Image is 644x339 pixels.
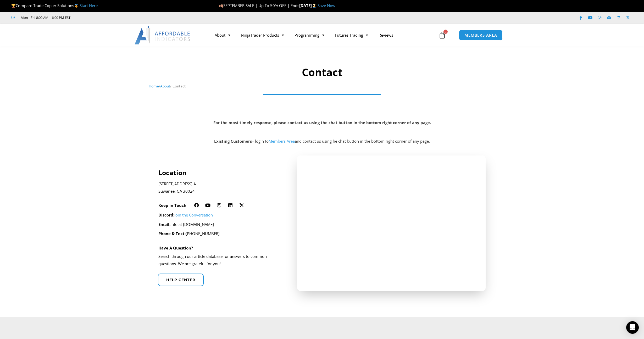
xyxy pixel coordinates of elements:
h4: Location [158,169,283,176]
h6: Keep in Touch [158,203,186,208]
h4: Have A Question? [158,246,193,250]
img: ⌛ [312,4,316,8]
img: 🥇 [74,4,78,8]
a: Futures Trading [330,29,373,41]
strong: For the most timely response, please contact us using the chat button in the bottom right corner ... [213,120,431,125]
a: Join the Conversation [174,212,213,218]
span: Mon - Fri: 8:00 AM – 6:00 PM EST [19,14,70,21]
a: About [160,84,170,88]
div: Open Intercom Messenger [626,321,639,334]
strong: Email: [158,222,170,227]
iframe: Customer reviews powered by Trustpilot [78,15,156,20]
a: About [209,29,236,41]
p: Search through our article database for answers to common questions. We are grateful for you! [158,253,283,268]
strong: Discord: [158,212,174,218]
a: Help center [158,274,204,286]
nav: Menu [209,29,437,41]
a: 0 [431,27,454,43]
a: Home [149,84,159,88]
p: info at [DOMAIN_NAME] [158,221,283,228]
span: Compare Trade Copier Solutions [11,3,98,8]
h1: Contact [149,65,496,80]
nav: Breadcrumb [149,83,496,90]
img: 🍂 [219,4,223,8]
strong: [DATE] [299,3,317,8]
span: MEMBERS AREA [464,33,497,37]
span: Help center [166,278,195,282]
a: Programming [289,29,330,41]
strong: Existing Customers [214,138,252,144]
iframe: Affordable Indicators, Inc. [305,168,478,278]
span: SEPTEMBER SALE | Up To 50% OFF | Ends [219,3,299,8]
strong: Phone & Text: [158,231,186,236]
span: 0 [443,30,448,34]
a: Members Area [269,138,295,144]
p: – login to and contact us using he chat button in the bottom right corner of any page. [3,138,641,145]
a: Start Here [80,3,98,8]
p: [PHONE_NUMBER] [158,230,283,237]
a: NinjaTrader Products [236,29,289,41]
img: 🏆 [12,4,15,8]
a: Reviews [373,29,398,41]
p: [STREET_ADDRESS] A Suwanee, GA 30024 [158,180,283,195]
img: LogoAI | Affordable Indicators – NinjaTrader [135,26,191,45]
a: Save Now [318,3,335,8]
a: MEMBERS AREA [459,30,503,41]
